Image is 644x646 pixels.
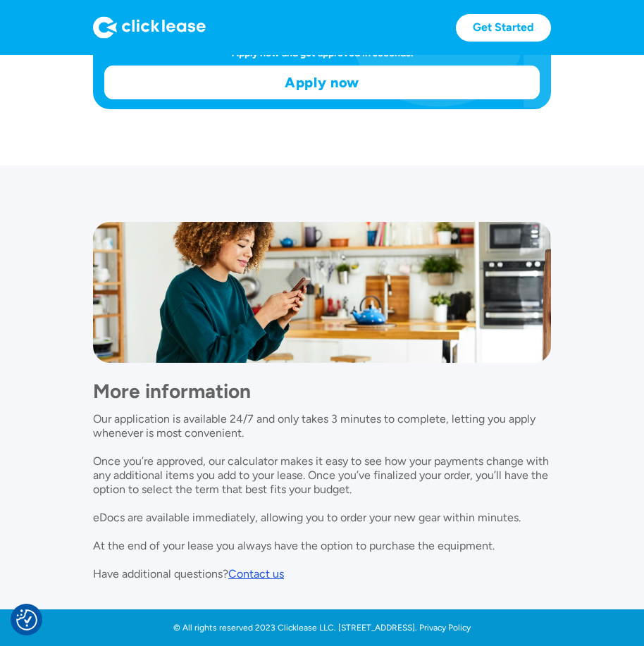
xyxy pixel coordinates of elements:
[456,14,551,42] a: Get Started
[93,16,206,39] img: Logo
[93,412,549,580] p: Our application is available 24/7 and only takes 3 minutes to complete, letting you apply wheneve...
[228,567,284,581] a: Contact us
[228,567,284,580] div: Contact us
[93,377,551,405] h1: More information
[105,66,539,99] a: Apply now
[16,609,37,631] img: Revisit consent button
[16,609,37,631] button: Consent Preferences
[173,622,471,633] a: © All rights reserved 2023 Clicklease LLC. [STREET_ADDRESS]. Privacy Policy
